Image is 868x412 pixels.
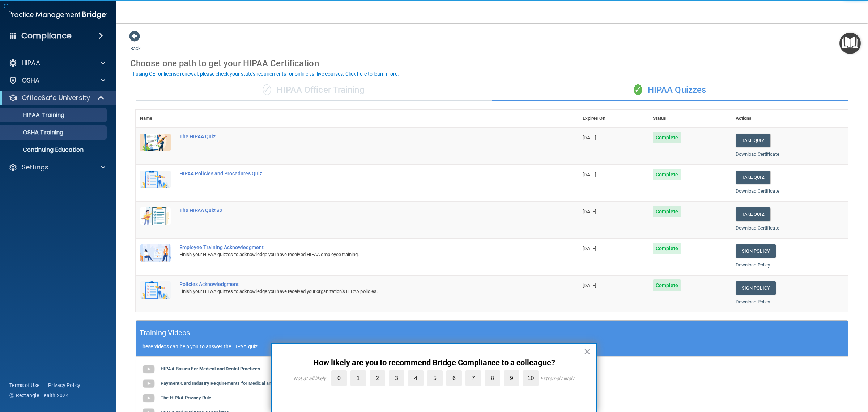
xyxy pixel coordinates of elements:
[161,395,211,400] b: The HIPAA Privacy Rule
[9,392,69,399] span: Ⓒ Rectangle Health 2024
[736,299,770,304] a: Download Policy
[263,84,271,95] span: ✓
[731,110,848,127] th: Actions
[634,84,642,95] span: ✓
[9,8,107,22] img: PMB logo
[286,358,582,367] p: How likely are you to recommend Bridge Compliance to a colleague?
[736,134,770,147] button: Take Quiz
[653,206,681,217] span: Complete
[179,250,542,259] div: Finish your HIPAA quizzes to acknowledge you have received HIPAA employee training.
[161,381,310,386] b: Payment Card Industry Requirements for Medical and Dental Practices
[331,370,347,386] label: 0
[5,146,103,154] p: Continuing Education
[653,243,681,254] span: Complete
[736,151,779,157] a: Download Certificate
[5,129,63,136] p: OSHA Training
[141,377,156,391] img: gray_youtube_icon.38fcd6cc.png
[578,110,648,127] th: Expires On
[179,287,542,296] div: Finish your HIPAA quizzes to acknowledge you have received your organization’s HIPAA policies.
[22,59,40,67] p: HIPAA
[540,375,574,381] div: Extremely likely
[350,370,366,386] label: 1
[294,375,326,381] div: Not at all likely
[736,225,779,231] a: Download Certificate
[648,110,731,127] th: Status
[427,370,443,386] label: 5
[136,79,492,101] div: HIPAA Officer Training
[5,112,64,119] p: HIPAA Training
[140,344,844,349] p: These videos can help you to answer the HIPAA quiz
[141,391,156,405] img: gray_youtube_icon.38fcd6cc.png
[653,132,681,143] span: Complete
[136,110,175,127] th: Name
[130,70,400,77] button: If using CE for license renewal, please check your state's requirements for online vs. live cours...
[839,33,861,54] button: Open Resource Center
[446,370,462,386] label: 6
[584,346,591,357] button: Close
[736,188,779,194] a: Download Certificate
[389,370,404,386] label: 3
[736,207,770,221] button: Take Quiz
[736,244,776,258] a: Sign Policy
[370,370,385,386] label: 2
[179,134,542,139] div: The HIPAA Quiz
[22,93,90,102] p: OfficeSafe University
[492,79,848,101] div: HIPAA Quizzes
[141,362,156,377] img: gray_youtube_icon.38fcd6cc.png
[179,207,542,213] div: The HIPAA Quiz #2
[736,171,770,184] button: Take Quiz
[140,327,190,339] h5: Training Videos
[9,382,39,389] a: Terms of Use
[465,370,481,386] label: 7
[408,370,424,386] label: 4
[22,163,48,172] p: Settings
[736,281,776,295] a: Sign Policy
[653,169,681,180] span: Complete
[583,209,596,214] span: [DATE]
[485,370,500,386] label: 8
[583,246,596,251] span: [DATE]
[743,361,859,390] iframe: Drift Widget Chat Controller
[179,244,542,250] div: Employee Training Acknowledgment
[523,370,539,386] label: 10
[504,370,519,386] label: 9
[583,283,596,288] span: [DATE]
[130,53,854,74] div: Choose one path to get your HIPAA Certification
[653,279,681,291] span: Complete
[583,172,596,177] span: [DATE]
[21,31,72,41] h4: Compliance
[583,135,596,140] span: [DATE]
[130,37,141,51] a: Back
[179,171,542,176] div: HIPAA Policies and Procedures Quiz
[161,366,260,371] b: HIPAA Basics For Medical and Dental Practices
[131,71,399,76] div: If using CE for license renewal, please check your state's requirements for online vs. live cours...
[736,262,770,268] a: Download Policy
[22,76,40,85] p: OSHA
[48,382,81,389] a: Privacy Policy
[179,281,542,287] div: Policies Acknowledgment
